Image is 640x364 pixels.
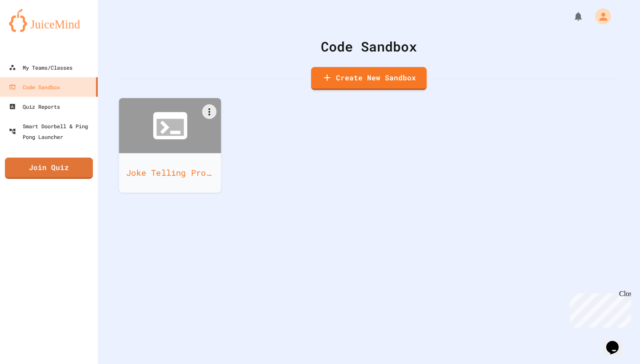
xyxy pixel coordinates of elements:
[120,36,618,56] div: Code Sandbox
[556,9,586,24] div: My Notifications
[9,121,94,142] div: Smart Doorbell & Ping Pong Launcher
[586,6,613,27] div: My Account
[5,158,93,179] a: Join Quiz
[9,62,72,73] div: My Teams/Classes
[603,328,631,355] iframe: chat widget
[119,153,221,193] div: Joke Telling Program
[4,4,61,56] div: Chat with us now!Close
[119,98,221,193] a: Joke Telling Program
[9,82,60,92] div: Code Sandbox
[566,290,631,328] iframe: chat widget
[9,101,60,112] div: Quiz Reports
[311,67,427,90] a: Create New Sandbox
[9,9,89,32] img: logo-orange.svg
